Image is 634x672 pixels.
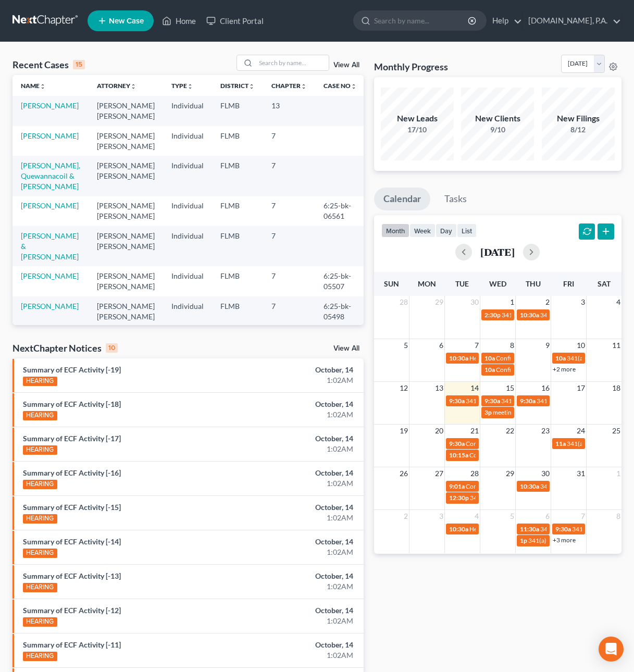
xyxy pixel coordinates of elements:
span: 2:30p [484,311,501,319]
div: HEARING [23,514,57,524]
span: 29 [505,467,515,480]
td: [PERSON_NAME] [PERSON_NAME] [89,96,163,126]
span: Hearing [469,525,491,533]
td: [PERSON_NAME] [PERSON_NAME] [89,266,163,296]
span: Mon [418,279,436,288]
span: 6 [544,510,551,522]
a: Home [157,11,201,30]
td: FLMB [212,226,263,266]
span: 9:30a [520,397,536,405]
span: 11a [555,440,566,447]
td: Individual [163,296,212,326]
div: 10 [106,343,118,353]
a: [PERSON_NAME] [21,131,79,140]
div: October, 14 [250,605,353,616]
span: 4 [474,510,480,522]
div: October, 14 [250,537,353,547]
span: 28 [469,467,480,480]
div: October, 14 [250,433,353,444]
span: 341(a) meeting [466,397,507,405]
td: [PERSON_NAME] [PERSON_NAME] [89,226,163,266]
div: 1:02AM [250,409,353,420]
span: 17 [576,382,586,394]
td: [PERSON_NAME] [PERSON_NAME] [89,156,163,196]
div: HEARING [23,583,57,592]
span: Confirmation Hearing [496,366,556,374]
span: Thu [526,279,541,288]
a: Typeunfold_more [171,82,193,90]
span: 31 [576,467,586,480]
div: October, 14 [250,365,353,375]
td: Individual [163,226,212,266]
span: 2 [544,296,551,308]
td: FLMB [212,266,263,296]
div: 1:02AM [250,650,353,661]
div: 1:02AM [250,547,353,557]
input: Search by name... [374,11,469,30]
span: Sat [598,279,611,288]
span: 3 [580,296,586,308]
span: meeting of creditors [493,408,548,416]
div: October, 14 [250,399,353,409]
span: 341(a) meeting [540,525,581,533]
span: 13 [434,382,444,394]
div: 1:02AM [250,375,353,385]
span: 29 [434,296,444,308]
div: Recent Cases [13,58,85,71]
a: Client Portal [201,11,269,30]
span: 10:30a [520,311,539,319]
td: 6:25-bk-06561 [315,196,365,226]
span: 20 [434,425,444,437]
span: 7 [474,339,480,352]
span: 341(a) meeting [540,311,581,319]
div: New Filings [542,113,615,125]
td: 7 [263,226,315,266]
span: 8 [615,510,621,522]
span: 1 [615,467,621,480]
i: unfold_more [130,83,136,90]
a: [PERSON_NAME] [21,302,79,310]
td: 13 [263,96,315,126]
span: 341(a) meeting [537,397,578,405]
h2: [DATE] [480,246,515,257]
span: 3 [438,510,444,522]
td: 6:25-bk-05498 [315,296,365,326]
span: Tue [455,279,469,288]
span: 14 [469,382,480,394]
span: 23 [540,425,551,437]
button: week [409,223,436,238]
a: View All [333,61,359,69]
a: Help [487,11,522,30]
span: 11 [611,339,621,352]
td: [PERSON_NAME] [PERSON_NAME] [89,196,163,226]
div: HEARING [23,652,57,661]
td: [PERSON_NAME] [PERSON_NAME] [89,126,163,156]
div: 8/12 [542,125,615,135]
span: 9:30a [449,397,465,405]
span: 9:01a [449,482,465,490]
span: 341(a) meeting [470,494,511,502]
span: Hearing [469,354,491,362]
div: HEARING [23,445,57,455]
span: 7 [580,510,586,522]
div: October, 14 [250,502,353,513]
td: FLMB [212,96,263,126]
span: 5 [509,510,515,522]
span: 30 [469,296,480,308]
span: 16 [540,382,551,394]
span: 4 [615,296,621,308]
span: Sun [384,279,399,288]
td: FLMB [212,126,263,156]
a: Chapterunfold_more [271,82,307,90]
a: View All [333,345,359,352]
span: New Case [109,17,144,25]
td: Individual [163,96,212,126]
span: 1p [520,537,527,544]
a: Summary of ECF Activity [-16] [23,468,121,477]
button: month [381,223,409,238]
span: Confirmation hearing [466,482,525,490]
i: unfold_more [301,83,307,90]
div: October, 14 [250,468,353,478]
span: 10:30a [449,354,468,362]
span: 22 [505,425,515,437]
